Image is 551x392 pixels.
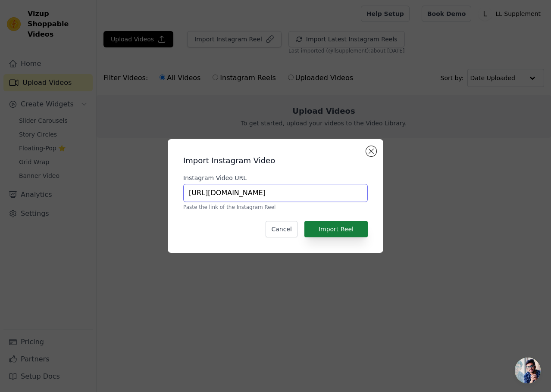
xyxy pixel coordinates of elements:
input: https://www.instagram.com/reel/ABC123/ [183,184,368,202]
button: Close modal [366,146,376,156]
label: Instagram Video URL [183,174,368,182]
button: Cancel [266,221,297,237]
p: Paste the link of the Instagram Reel [183,204,368,211]
button: Import Reel [304,221,368,237]
div: Open chat [515,358,541,383]
h2: Import Instagram Video [183,155,368,167]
